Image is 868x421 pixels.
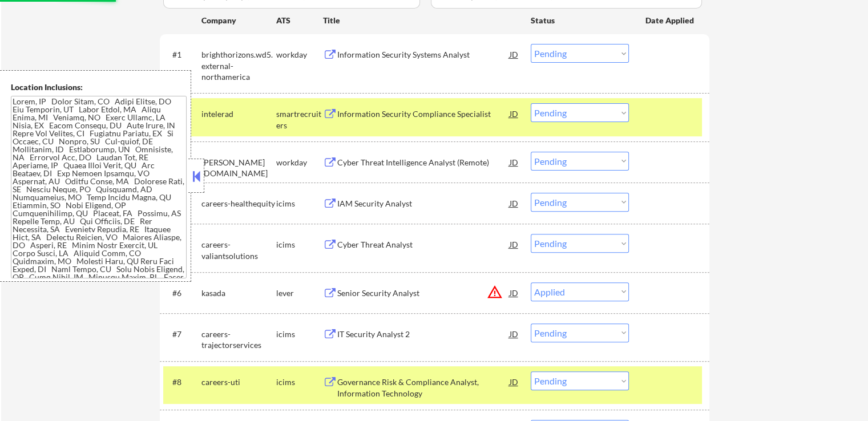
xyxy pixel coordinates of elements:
div: workday [276,49,323,60]
div: JD [508,323,520,344]
button: warning_amber [487,284,503,300]
div: Title [323,15,520,26]
div: Information Security Systems Analyst [337,49,510,60]
div: smartrecruiters [276,108,323,131]
div: JD [508,152,520,172]
div: IAM Security Analyst [337,198,510,209]
div: Status [531,10,629,30]
div: JD [508,234,520,254]
div: Governance Risk & Compliance Analyst, Information Technology [337,377,510,399]
div: Date Applied [645,15,696,26]
div: icims [276,329,323,340]
div: careers-uti [201,377,276,388]
div: JD [508,282,520,303]
div: careers-trajectorservices [201,329,276,351]
div: careers-healthequity [201,198,276,209]
div: ATS [276,15,323,26]
div: #1 [172,49,192,60]
div: lever [276,288,323,299]
div: brighthorizons.wd5.external-northamerica [201,49,276,83]
div: workday [276,157,323,168]
div: careers-valiantsolutions [201,239,276,261]
div: JD [508,193,520,213]
div: Information Security Compliance Specialist [337,108,510,120]
div: icims [276,198,323,209]
div: Cyber Threat Analyst [337,239,510,250]
div: icims [276,377,323,388]
div: [PERSON_NAME][DOMAIN_NAME] [201,157,276,179]
div: IT Security Analyst 2 [337,329,510,340]
div: Senior Security Analyst [337,288,510,299]
div: Location Inclusions: [11,82,187,93]
div: JD [508,371,520,392]
div: kasada [201,288,276,299]
div: intelerad [201,108,276,120]
div: icims [276,239,323,250]
div: Company [201,15,276,26]
div: #6 [172,288,192,299]
div: #8 [172,377,192,388]
div: Cyber Threat Intelligence Analyst (Remote) [337,157,510,168]
div: JD [508,44,520,64]
div: #7 [172,329,192,340]
div: JD [508,103,520,124]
